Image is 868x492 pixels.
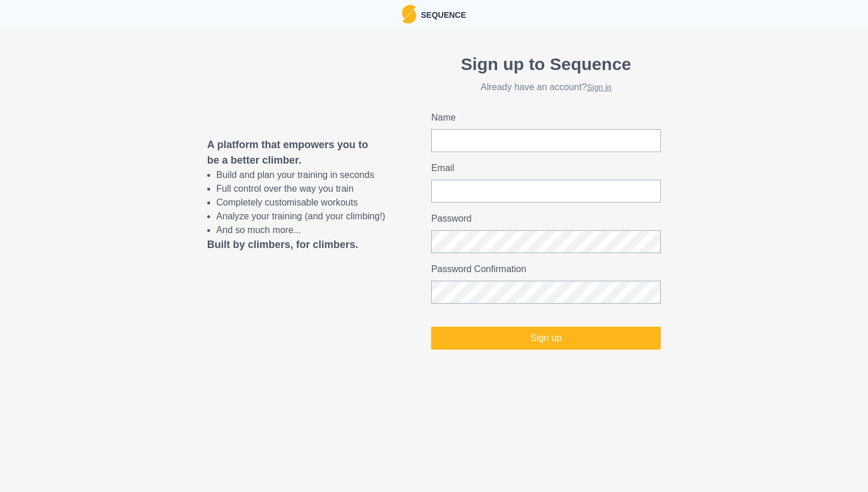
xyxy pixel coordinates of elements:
button: Sign up [431,327,661,350]
h2: Already have an account? [431,82,661,92]
p: Built by climbers, for climbers. [207,237,385,253]
a: LogoSequence [402,5,466,24]
li: Build and plan your training in seconds [216,168,385,182]
p: A platform that empowers you to be a better climber. [207,137,385,168]
label: Email [431,161,654,175]
label: Name [431,111,654,125]
label: Password Confirmation [431,262,654,276]
li: Completely customisable workouts [216,196,385,210]
label: Password [431,212,654,226]
p: Sequence [416,7,466,21]
img: Logo [402,5,416,24]
li: Full control over the way you train [216,182,385,196]
li: Analyze your training (and your climbing!) [216,210,385,223]
p: Sign up to Sequence [431,51,661,77]
li: And so much more... [216,223,385,237]
a: Sign in [587,83,611,92]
